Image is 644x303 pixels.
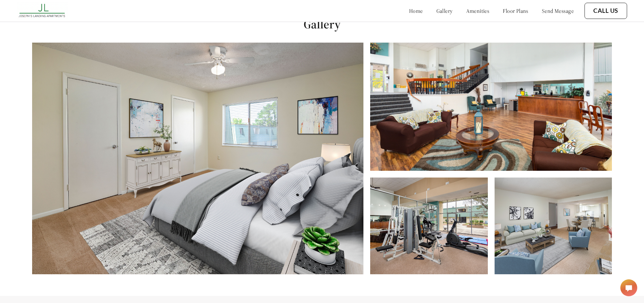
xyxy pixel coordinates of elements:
img: josephs_landing_logo.png [17,2,68,20]
a: amenities [466,7,490,14]
a: gallery [436,7,453,14]
button: Call Us [585,3,627,19]
a: send message [542,7,574,14]
img: Clubhouse [370,43,612,171]
img: Furnished Bedroom [32,43,363,274]
a: home [409,7,423,14]
img: Furnished Interior [495,178,612,274]
img: Fitness Center [370,178,487,274]
a: floor plans [503,7,528,14]
a: Call Us [593,7,618,15]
